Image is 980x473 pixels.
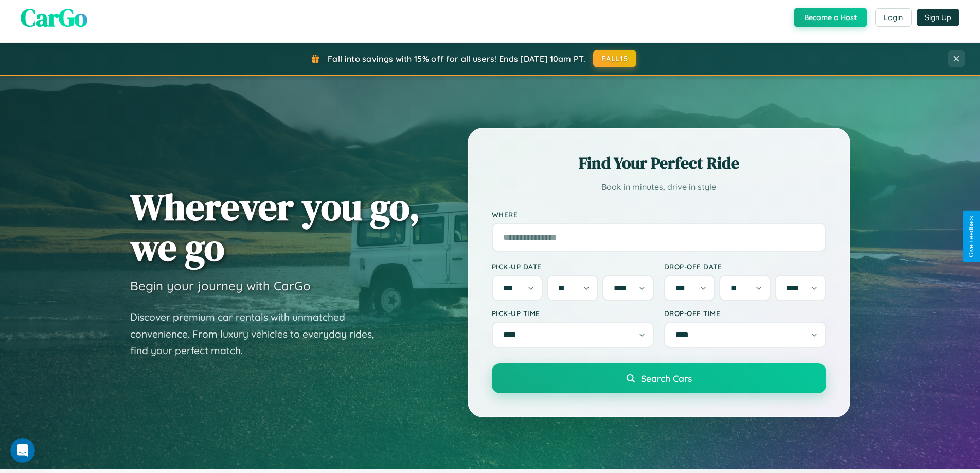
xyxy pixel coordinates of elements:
label: Drop-off Time [664,309,826,318]
label: Pick-up Time [492,309,654,318]
span: Fall into savings with 15% off for all users! Ends [DATE] 10am PT. [328,54,585,64]
label: Pick-up Date [492,262,654,271]
span: CarGo [21,1,87,34]
label: Drop-off Date [664,262,826,271]
label: Where [492,210,826,219]
button: Become a Host [794,8,867,27]
h2: Find Your Perfect Ride [492,152,826,174]
h1: Wherever you go, we go [130,186,420,268]
div: Give Feedback [968,216,975,257]
button: Sign Up [917,9,959,26]
p: Book in minutes, drive in style [492,180,826,195]
button: FALL15 [593,50,636,67]
p: Discover premium car rentals with unmatched convenience. From luxury vehicles to everyday rides, ... [130,309,387,359]
h3: Begin your journey with CarGo [130,278,311,293]
button: Login [875,8,912,27]
button: Search Cars [492,363,826,393]
iframe: Intercom live chat [10,438,35,463]
span: Search Cars [641,373,692,384]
